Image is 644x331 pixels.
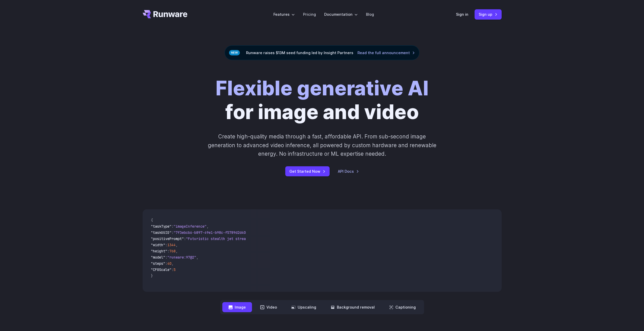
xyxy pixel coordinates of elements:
[176,249,178,253] span: ,
[366,11,374,17] a: Blog
[174,267,176,272] span: 5
[165,261,167,266] span: :
[207,224,209,229] span: ,
[324,302,381,312] button: Background removal
[151,261,165,266] span: "steps"
[303,11,316,17] a: Pricing
[174,230,252,235] span: "7f3ebcb6-b897-49e1-b98c-f5789d2d40d7"
[285,166,330,176] a: Get Started Now
[172,230,174,235] span: :
[176,243,178,247] span: ,
[151,249,167,253] span: "height"
[151,255,165,260] span: "model"
[151,274,153,278] span: }
[254,302,283,312] button: Video
[285,302,322,312] button: Upscaling
[151,218,153,222] span: {
[172,267,174,272] span: :
[475,9,502,19] a: Sign up
[167,255,196,260] span: "runware:97@2"
[216,76,429,100] strong: Flexible generative AI
[165,243,167,247] span: :
[151,236,184,241] span: "positivePrompt"
[143,10,188,18] a: Go to /
[184,236,186,241] span: :
[216,77,429,124] h1: for image and video
[225,45,419,60] div: Runware raises $13M seed funding led by Insight Partners
[172,224,174,229] span: :
[456,11,468,17] a: Sign in
[324,11,358,17] label: Documentation
[151,243,165,247] span: "width"
[222,302,252,312] button: Image
[167,261,172,266] span: 40
[151,230,172,235] span: "taskUUID"
[167,249,169,253] span: :
[186,236,374,241] span: "Futuristic stealth jet streaking through a neon-lit cityscape with glowing purple exhaust"
[174,224,207,229] span: "imageInference"
[338,168,359,174] a: API Docs
[165,255,167,260] span: :
[151,224,172,229] span: "taskType"
[169,249,176,253] span: 768
[383,302,422,312] button: Captioning
[167,243,176,247] span: 1344
[273,11,295,17] label: Features
[151,267,172,272] span: "CFGScale"
[207,132,437,158] p: Create high-quality media through a fast, affordable API. From sub-second image generation to adv...
[196,255,198,260] span: ,
[357,50,415,56] a: Read the full announcement
[172,261,174,266] span: ,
